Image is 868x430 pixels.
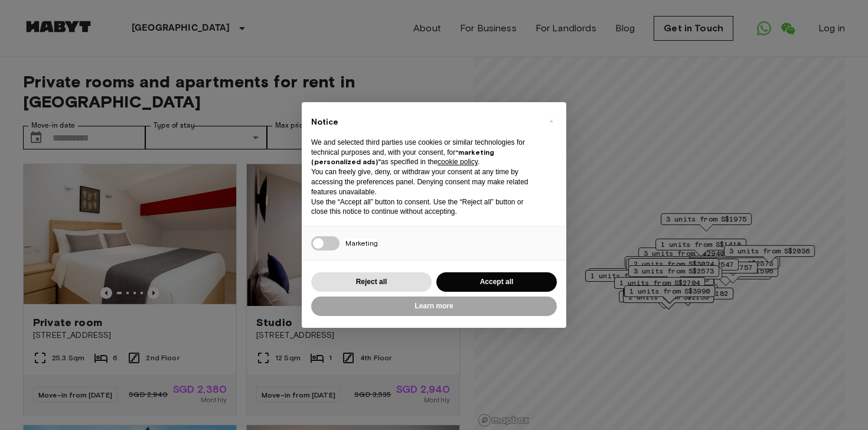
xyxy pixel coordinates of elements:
[311,148,494,167] strong: “marketing (personalized ads)”
[549,114,553,128] span: ×
[311,197,538,217] p: Use the “Accept all” button to consent. Use the “Reject all” button or close this notice to conti...
[438,158,478,166] a: cookie policy
[311,272,432,292] button: Reject all
[311,138,538,167] p: We and selected third parties use cookies or similar technologies for technical purposes and, wit...
[311,297,557,316] button: Learn more
[541,112,560,131] button: Close this notice
[436,272,557,292] button: Accept all
[345,239,378,247] span: Marketing
[311,167,538,197] p: You can freely give, deny, or withdraw your consent at any time by accessing the preferences pane...
[311,116,538,128] h2: Notice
